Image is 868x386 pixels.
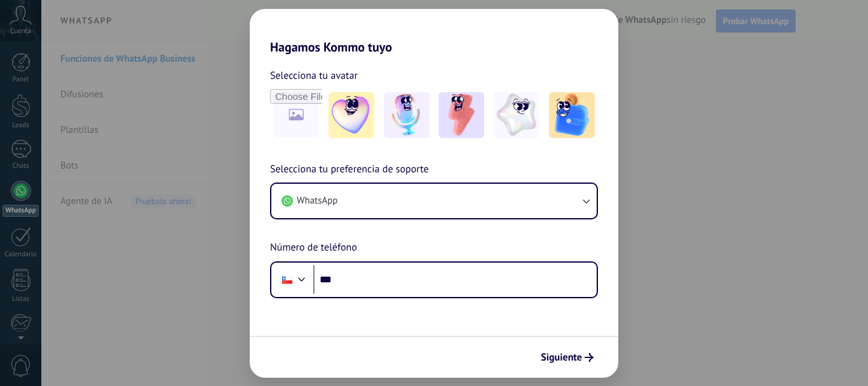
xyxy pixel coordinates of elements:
img: -1.jpeg [329,92,374,138]
button: WhatsApp [271,184,597,218]
h2: Hagamos Kommo tuyo [250,9,618,55]
span: Número de teléfono [270,240,357,256]
span: Siguiente [541,353,582,362]
span: Selecciona tu avatar [270,67,358,84]
button: Siguiente [535,347,599,368]
img: -2.jpeg [384,92,430,138]
img: -5.jpeg [549,92,595,138]
img: -4.jpeg [494,92,539,138]
div: Chile: + 56 [275,266,299,293]
span: WhatsApp [297,195,337,207]
span: Selecciona tu preferencia de soporte [270,162,429,178]
img: -3.jpeg [438,92,484,138]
